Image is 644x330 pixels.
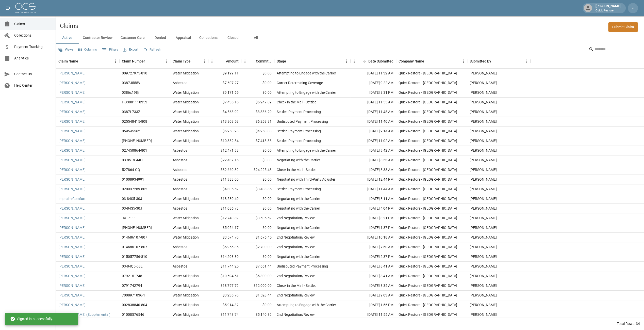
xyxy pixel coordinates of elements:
div: $9,199.11 [208,69,241,78]
div: $4,250.00 [241,127,274,136]
div: Water Mitigation [173,293,199,298]
button: Contractor Review [79,32,117,44]
span: Payment Tracking [14,44,52,50]
div: Quick Restore - Tucson [399,90,457,95]
div: [DATE] 12:44 PM [350,175,396,184]
button: Show filters [100,46,120,54]
div: $4,568.99 [208,107,241,117]
div: Undisputed Payment Processing [277,119,328,124]
div: Andrew Damitz [470,109,497,114]
div: Quick Restore - Tucson [399,235,457,240]
div: dynamic tabs [56,32,644,44]
div: Undisputed Payment Processing [277,264,328,269]
div: Attempting to Engage with the Carrier [277,90,336,95]
div: 009727975-810 [122,71,147,76]
div: $13,303.53 [208,117,241,127]
a: [PERSON_NAME] [58,80,86,85]
div: 0387J555V [122,80,140,85]
div: 300-0351571-2025 [122,225,152,230]
div: $3,605.69 [241,213,274,223]
div: Attempting to Engage with the Carrier [277,302,336,307]
div: Submitted By [470,54,491,68]
div: 2nd Negotiation/Review [277,235,315,240]
div: 2nd Negotiation/Review [277,312,315,317]
div: Josh Kolodiej [470,71,497,76]
div: Alec Melendez [470,312,497,317]
div: 2nd Negotiation/Review [277,273,315,278]
div: 014686107-807 [122,244,147,249]
a: [PERSON_NAME] [58,129,86,134]
div: 527864-GQ [122,167,140,172]
div: $7,418.38 [241,136,274,146]
div: Settled Payment Processing [277,109,321,114]
button: Sort [219,58,226,65]
h2: Claims [60,22,78,30]
div: 03-85T9-44H [122,158,143,163]
div: Water Mitigation [173,273,199,278]
button: Refresh [142,46,162,54]
div: Quick Restore - Tucson [399,273,457,278]
a: [PERSON_NAME] [58,273,86,278]
div: Asbestos [173,158,187,163]
div: $11,983.00 [208,175,241,184]
img: ocs-logo-white-transparent.png [15,3,36,13]
button: All [244,32,267,44]
div: $1,676.45 [241,233,274,242]
div: $0.00 [241,194,274,204]
a: [PERSON_NAME] [58,215,86,221]
a: [PERSON_NAME] [58,148,86,153]
div: Water Mitigation [173,283,199,288]
div: $12,000.00 [241,281,274,291]
div: Andrew Damitz [470,225,497,230]
div: $18,767.79 [208,281,241,291]
div: $3,408.85 [241,184,274,194]
div: Water Mitigation [173,254,199,259]
div: Quick Restore - Tucson [399,148,457,153]
div: Asbestos [173,177,187,182]
div: 0387L733Z [122,109,140,114]
div: $5,054.17 [208,223,241,233]
div: [DATE] 11:32 AM [350,69,396,78]
div: $3,386.20 [241,107,274,117]
div: JAT7111 [122,215,136,221]
div: $0.00 [241,155,274,165]
div: $6,253.31 [241,117,274,127]
div: Water Mitigation [173,312,199,317]
div: 059545562 [122,129,140,134]
div: [DATE] 8:53 AM [350,155,396,165]
div: Asbestos [173,264,187,269]
div: $24,225.48 [241,165,274,175]
div: Andrew Damitz [470,302,497,307]
div: Quick Restore - Tucson [399,254,457,259]
a: [PERSON_NAME] [58,177,86,182]
div: $11,743.74 [208,310,241,320]
div: 025548415-808 [122,119,147,124]
div: Negotiating with the Carrier [277,158,320,163]
button: Select columns [77,46,98,54]
div: Water Mitigation [173,100,199,105]
div: Claim Name [56,54,119,68]
div: $10,594.51 [208,271,241,281]
div: Asbestos [173,186,187,192]
div: Search [589,45,643,54]
div: [DATE] 11:02 AM [350,136,396,146]
div: $5,800.00 [241,271,274,281]
button: Sort [361,58,368,65]
a: [PERSON_NAME] [58,264,86,269]
div: Andrew Damitz [470,254,497,259]
span: Contact Us [14,71,52,77]
div: Water Mitigation [173,90,199,95]
button: Views [57,46,75,54]
div: [DATE] 11:55 AM [350,310,396,320]
div: Alec Melendez [470,167,497,172]
div: Alec Melendez [470,244,497,249]
div: Company Name [399,54,424,68]
div: Alec Melendez [470,148,497,153]
div: $12,471.93 [208,146,241,155]
div: $14,208.80 [208,252,241,262]
div: [DATE] 11:44 AM [350,184,396,194]
div: Quick Restore - Tucson [399,109,457,114]
a: [PERSON_NAME] [58,109,86,114]
div: Stage [277,54,286,68]
div: $11,744.25 [208,262,241,271]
